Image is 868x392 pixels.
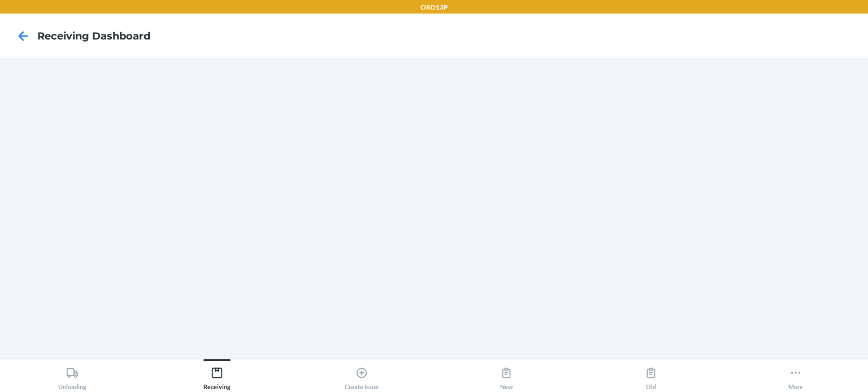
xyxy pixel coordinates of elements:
[37,29,150,43] h4: Receiving dashboard
[645,362,657,390] div: Old
[345,362,379,390] div: Create Issue
[500,362,513,390] div: New
[434,359,579,390] button: New
[723,359,868,390] button: More
[289,359,434,390] button: Create Issue
[788,362,803,390] div: More
[579,359,723,390] button: Old
[58,362,86,390] div: Unloading
[203,362,231,390] div: Receiving
[145,359,289,390] button: Receiving
[420,2,448,12] p: ORD13P
[9,68,859,350] iframe: Receiving dashboard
